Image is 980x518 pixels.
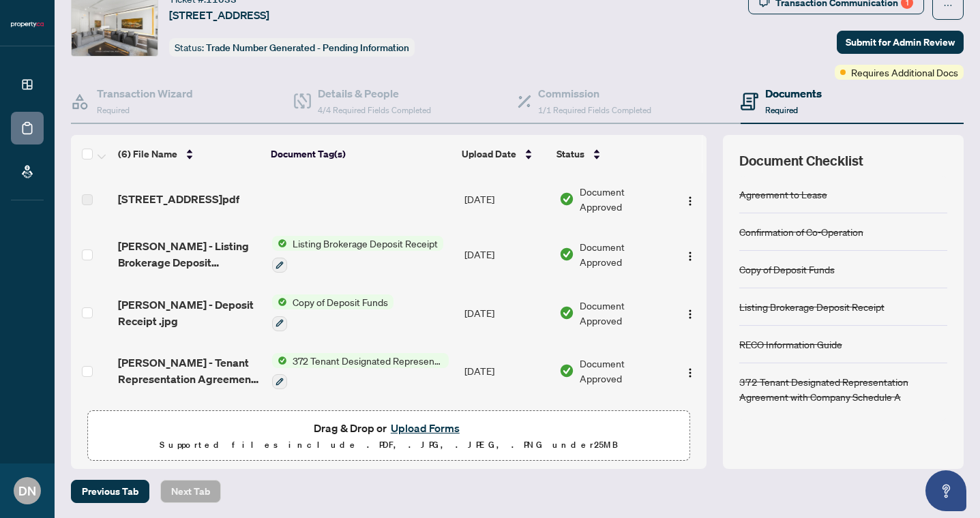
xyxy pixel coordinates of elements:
[272,294,394,331] button: Status IconCopy of Deposit Funds
[272,353,449,390] button: Status Icon372 Tenant Designated Representation Agreement with Company Schedule A
[580,298,667,328] span: Document Approved
[82,481,138,502] span: Previous Tab
[113,135,265,173] th: (6) File Name
[287,294,394,309] span: Copy of Deposit Funds
[118,147,177,162] span: (6) File Name
[559,305,574,320] img: Document Status
[459,173,554,225] td: [DATE]
[387,419,464,437] button: Upload Forms
[272,236,443,273] button: Status IconListing Brokerage Deposit Receipt
[88,411,689,461] span: Drag & Drop orUpload FormsSupported files include .PDF, .JPG, .JPEG, .PNG under25MB
[765,85,822,102] h4: Documents
[925,470,966,511] button: Open asap
[206,42,409,54] span: Trade Number Generated - Pending Information
[685,367,696,378] img: Logo
[169,38,415,57] div: Status:
[459,342,554,401] td: [DATE]
[851,65,958,80] span: Requires Additional Docs
[580,184,667,214] span: Document Approved
[739,337,842,352] div: RECO Information Guide
[739,224,863,239] div: Confirmation of Co-Operation
[287,236,443,251] span: Listing Brokerage Deposit Receipt
[318,85,431,102] h4: Details & People
[559,363,574,378] img: Document Status
[559,247,574,262] img: Document Status
[739,151,863,170] span: Document Checklist
[118,296,261,329] span: [PERSON_NAME] - Deposit Receipt .jpg
[96,437,681,453] p: Supported files include .PDF, .JPG, .JPEG, .PNG under 25 MB
[18,481,36,500] span: DN
[272,294,287,309] img: Status Icon
[160,480,221,503] button: Next Tab
[765,105,798,115] span: Required
[118,191,239,207] span: [STREET_ADDRESS]pdf
[846,31,955,53] span: Submit for Admin Review
[679,302,701,324] button: Logo
[739,187,827,202] div: Agreement to Lease
[679,188,701,210] button: Logo
[556,147,584,162] span: Status
[314,419,464,437] span: Drag & Drop or
[265,135,456,173] th: Document Tag(s)
[272,236,287,251] img: Status Icon
[11,20,44,29] img: logo
[287,353,449,368] span: 372 Tenant Designated Representation Agreement with Company Schedule A
[118,238,261,271] span: [PERSON_NAME] - Listing Brokerage Deposit Receipt.pdf
[685,196,696,207] img: Logo
[837,31,964,54] button: Submit for Admin Review
[462,147,516,162] span: Upload Date
[538,85,651,102] h4: Commission
[538,105,651,115] span: 1/1 Required Fields Completed
[318,105,431,115] span: 4/4 Required Fields Completed
[272,353,287,368] img: Status Icon
[580,356,667,386] span: Document Approved
[685,251,696,262] img: Logo
[97,85,193,102] h4: Transaction Wizard
[71,480,149,503] button: Previous Tab
[739,299,885,314] div: Listing Brokerage Deposit Receipt
[943,1,953,10] span: ellipsis
[739,374,947,404] div: 372 Tenant Designated Representation Agreement with Company Schedule A
[169,7,269,23] span: [STREET_ADDRESS]
[97,105,130,115] span: Required
[559,192,574,207] img: Document Status
[679,243,701,265] button: Logo
[459,284,554,342] td: [DATE]
[459,225,554,284] td: [DATE]
[685,309,696,320] img: Logo
[679,360,701,382] button: Logo
[118,354,261,387] span: [PERSON_NAME] - Tenant Representation Agreement with Propertyca Schedule A .pdf
[580,239,667,269] span: Document Approved
[551,135,669,173] th: Status
[456,135,550,173] th: Upload Date
[459,400,554,459] td: [DATE]
[739,262,835,277] div: Copy of Deposit Funds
